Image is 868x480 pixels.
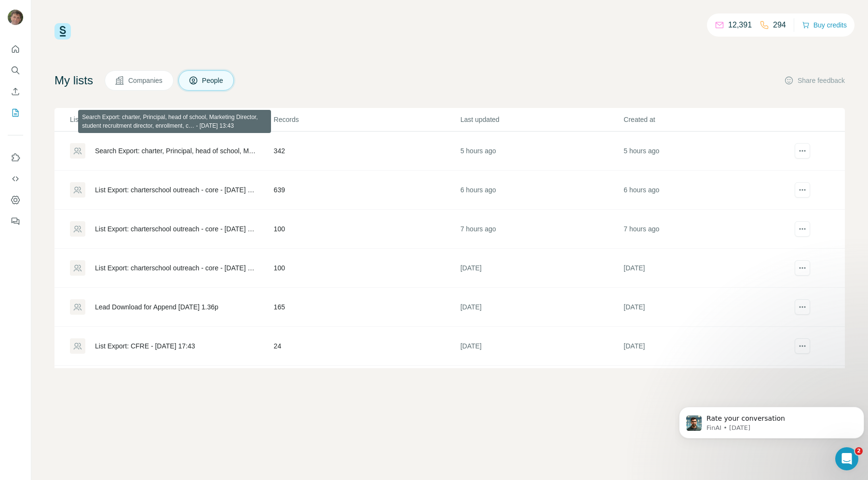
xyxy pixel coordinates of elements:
iframe: Intercom notifications message [675,387,868,454]
button: Buy credits [802,18,847,32]
p: Records [274,115,460,124]
button: actions [795,143,810,159]
td: 6 hours ago [460,171,624,210]
button: Feedback [8,213,23,230]
div: Search Export: charter, Principal, head of school, Marketing Director, student recruitment direct... [95,146,258,156]
td: 100 [273,210,460,249]
p: List name [70,115,273,124]
button: Dashboard [8,191,23,209]
td: [DATE] [460,366,624,405]
iframe: Intercom live chat [835,447,858,470]
p: 294 [773,19,786,31]
button: Share feedback [784,76,845,85]
div: List Export: CFRE - [DATE] 17:43 [95,341,195,351]
div: List Export: charterschool outreach - core - [DATE] 15:57 [95,263,258,273]
button: Search [8,62,23,79]
td: 100 [273,249,460,288]
button: actions [795,260,810,276]
td: 6 hours ago [623,171,787,210]
div: Lead Download for Append [DATE] 1.36p [95,302,218,312]
button: My lists [8,104,23,121]
td: 342 [273,132,460,171]
td: 7 hours ago [460,210,624,249]
td: [DATE] [623,288,787,327]
p: Created at [624,115,786,124]
button: actions [795,338,810,354]
h4: My lists [54,73,93,88]
td: 639 [273,171,460,210]
button: actions [795,221,810,237]
span: Companies [128,76,163,85]
td: 24 [273,366,460,405]
button: actions [795,182,810,198]
button: Enrich CSV [8,83,23,100]
p: Last updated [461,115,623,124]
td: [DATE] [623,366,787,405]
td: [DATE] [460,249,624,288]
td: [DATE] [460,327,624,366]
td: [DATE] [623,327,787,366]
td: [DATE] [623,249,787,288]
button: Use Surfe on LinkedIn [8,149,23,166]
td: 24 [273,327,460,366]
span: 2 [855,447,863,455]
td: 5 hours ago [623,132,787,171]
button: actions [795,299,810,315]
span: People [202,76,224,85]
img: Surfe Logo [54,23,71,40]
td: 5 hours ago [460,132,624,171]
img: Avatar [8,10,23,25]
td: [DATE] [460,288,624,327]
button: Use Surfe API [8,170,23,187]
div: List Export: charterschool outreach - core - [DATE] 12:53 [95,185,258,195]
td: 7 hours ago [623,210,787,249]
td: 165 [273,288,460,327]
div: List Export: charterschool outreach - core - [DATE] 11:37 [95,224,258,234]
button: Quick start [8,40,23,58]
p: 12,391 [728,19,752,31]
